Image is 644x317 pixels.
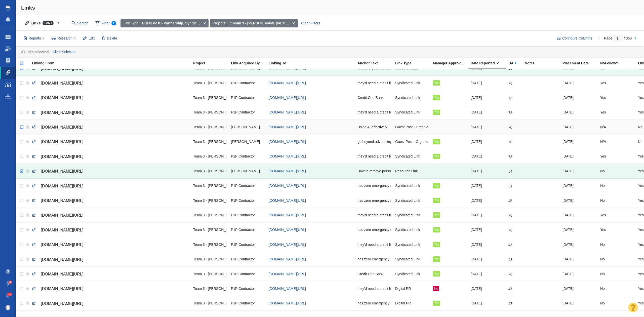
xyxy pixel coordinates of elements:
[357,61,395,65] div: Anchor Text
[32,211,189,220] a: [DOMAIN_NAME][URL]
[269,257,306,261] a: [DOMAIN_NAME][URL]
[193,107,226,118] div: Team 3 - [PERSON_NAME] | Summer | [PERSON_NAME]\Credit One Bank\Credit One Bank - Digital PR - Ra...
[93,19,119,28] span: Filter
[41,154,83,159] span: [DOMAIN_NAME][URL]
[269,272,306,276] span: [DOMAIN_NAME][URL]
[393,237,431,252] td: Syndicated Link
[562,283,596,294] div: [DATE]
[231,61,268,65] div: Link Acquired By
[357,151,391,162] div: they’d need a credit limit increase
[434,140,439,143] span: Yes
[600,268,633,279] div: No
[434,228,439,231] span: Yes
[7,293,12,296] span: 24
[107,36,117,41] span: Delete
[32,241,189,249] a: [DOMAIN_NAME][URL]
[393,281,431,296] td: Digital PR
[32,299,189,308] a: [DOMAIN_NAME][URL]
[562,268,596,279] div: [DATE]
[32,61,193,65] div: Linking From
[600,298,633,309] div: No
[600,151,633,162] div: Yes
[508,224,512,232] div: 78
[508,77,512,86] div: 78
[431,237,468,252] td: Yes
[395,169,418,173] span: Resource Link
[508,180,512,188] div: 51
[269,140,306,144] a: [DOMAIN_NAME][URL]
[393,75,431,90] td: Syndicated Link
[269,96,306,100] span: [DOMAIN_NAME][URL]
[229,134,266,149] td: Laura Greene
[229,266,266,281] td: P1P Contractor
[395,272,420,276] span: Syndicated Link
[229,21,290,26] strong: or
[471,61,508,65] div: Date Reported
[269,199,306,203] a: [DOMAIN_NAME][URL]
[41,66,83,71] span: [DOMAIN_NAME][URL]
[471,166,504,176] div: [DATE]
[21,34,47,43] button: Reports
[6,5,10,11] img: buzzstream_logo_iconsimple.png
[57,36,72,41] span: Research
[431,134,468,149] td: Yes
[433,61,470,65] div: Manager Approved Link?
[508,268,512,276] div: 78
[600,254,633,265] div: No
[393,149,431,164] td: Syndicated Link
[32,255,189,264] a: [DOMAIN_NAME][URL]
[600,61,637,65] div: NoFollow?
[229,178,266,193] td: P1P Contractor
[562,298,596,309] div: [DATE]
[357,92,391,103] div: Credit One Bank
[269,301,306,305] a: [DOMAIN_NAME][URL]
[434,272,439,275] span: Yes
[269,213,306,217] a: [DOMAIN_NAME][URL]
[393,208,431,222] td: Syndicated Link
[41,140,83,144] span: [DOMAIN_NAME][URL]
[562,180,596,191] div: [DATE]
[193,77,226,88] div: Team 3 - [PERSON_NAME] | Summer | [PERSON_NAME]\Credit One Bank\Credit One Bank - Digital PR - Ra...
[269,287,306,291] a: [DOMAIN_NAME][URL]
[193,239,226,250] div: Team 3 - [PERSON_NAME] | Summer | [PERSON_NAME]\Credit One Bank\Credit One Bank - Digital PR - Ra...
[431,296,468,310] td: Yes
[431,266,468,281] td: Yes
[471,61,508,66] a: Date Reported
[471,298,504,309] div: [DATE]
[508,254,512,262] div: 43
[231,272,255,276] span: P1P Contractor
[395,110,420,114] span: Syndicated Link
[393,134,431,149] td: Guest Post - Organic
[41,228,83,232] span: [DOMAIN_NAME][URL]
[508,283,512,291] div: 47
[600,92,633,103] div: Yes
[229,281,266,296] td: P1P Contractor
[395,95,420,100] span: Syndicated Link
[357,224,391,235] div: has zero emergency savings
[269,184,306,188] a: [DOMAIN_NAME][URL]
[393,178,431,193] td: Syndicated Link
[193,92,226,103] div: Team 3 - [PERSON_NAME] | Summer | [PERSON_NAME]\Credit One Bank\Credit One Bank - Digital PR - Ra...
[231,257,255,261] span: P1P Contractor
[431,193,468,208] td: Yes
[229,193,266,208] td: P1P Contractor
[357,210,391,220] div: they’d need a credit limit increase
[41,125,83,129] span: [DOMAIN_NAME][URL]
[395,183,420,188] span: Syndicated Link
[298,19,323,28] div: Clear Filters
[393,193,431,208] td: Syndicated Link
[600,166,633,176] div: No
[124,21,140,26] span: Link Type:
[142,21,201,26] strong: Guest Post - Partnership, Syndicated Link, Resource Link, Guest Post - Organic or Digital PR
[231,154,255,158] span: P1P Contractor
[600,180,633,191] div: No
[269,228,306,232] span: [DOMAIN_NAME][URL]
[357,180,391,191] div: has zero emergency savings
[213,21,226,26] span: Projects:
[525,61,562,65] div: Notes
[229,90,266,105] td: P1P Contractor
[471,122,504,132] div: [DATE]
